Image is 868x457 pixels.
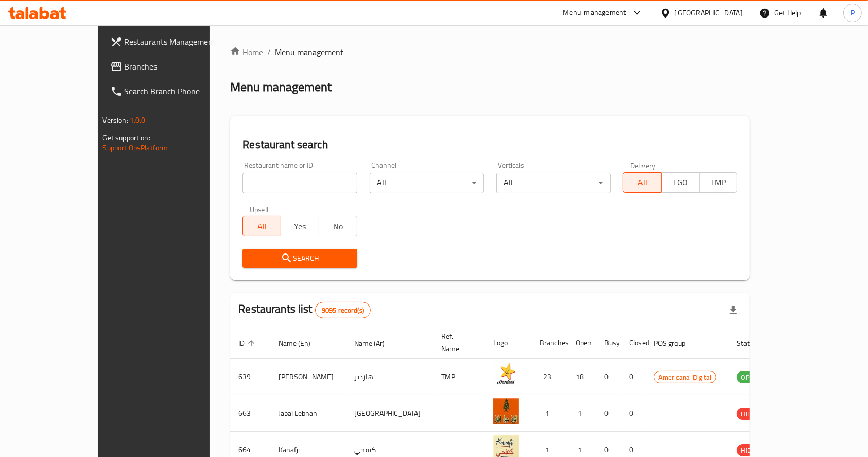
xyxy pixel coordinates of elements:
[230,46,263,58] a: Home
[130,113,146,127] span: 1.0.0
[103,141,168,155] a: Support.OpsPlatform
[661,172,700,193] button: TGO
[563,7,627,19] div: Menu-management
[238,337,258,349] span: ID
[230,79,332,95] h2: Menu management
[493,362,519,387] img: Hardee's
[346,359,433,395] td: هارديز
[315,302,371,318] div: Total records count
[251,252,349,265] span: Search
[737,371,762,383] div: OPEN
[596,395,621,432] td: 0
[242,249,357,268] button: Search
[230,359,270,395] td: 639
[666,175,696,190] span: TGO
[238,301,371,318] h2: Restaurants list
[531,359,567,395] td: 23
[230,46,750,58] nav: breadcrumb
[275,46,343,58] span: Menu management
[721,298,745,323] div: Export file
[433,359,485,395] td: TMP
[628,175,657,190] span: All
[346,395,433,432] td: [GEOGRAPHIC_DATA]
[125,60,235,73] span: Branches
[596,327,621,359] th: Busy
[654,371,716,383] span: Americana-Digital
[630,162,656,169] label: Delivery
[247,219,277,234] span: All
[230,395,270,432] td: 663
[485,327,531,359] th: Logo
[285,219,315,234] span: Yes
[621,359,646,395] td: 0
[102,54,243,79] a: Branches
[567,395,596,432] td: 1
[737,445,768,456] span: HIDDEN
[496,173,611,193] div: All
[567,327,596,359] th: Open
[531,327,567,359] th: Branches
[737,371,762,383] span: OPEN
[125,85,235,97] span: Search Branch Phone
[242,173,357,193] input: Search for restaurant name or ID..
[270,359,346,395] td: [PERSON_NAME]
[242,216,281,236] button: All
[267,46,271,58] li: /
[654,337,699,349] span: POS group
[675,7,743,19] div: [GEOGRAPHIC_DATA]
[621,327,646,359] th: Closed
[621,395,646,432] td: 0
[699,172,738,193] button: TMP
[596,359,621,395] td: 0
[354,337,398,349] span: Name (Ar)
[316,306,370,315] span: 9095 record(s)
[493,398,519,424] img: Jabal Lebnan
[281,216,319,236] button: Yes
[370,173,484,193] div: All
[279,337,324,349] span: Name (En)
[531,395,567,432] td: 1
[737,444,768,456] div: HIDDEN
[103,113,128,127] span: Version:
[102,29,243,54] a: Restaurants Management
[623,172,662,193] button: All
[441,330,473,355] span: Ref. Name
[250,206,269,213] label: Upsell
[102,79,243,104] a: Search Branch Phone
[323,219,353,234] span: No
[242,137,737,153] h2: Restaurant search
[567,359,596,395] td: 18
[850,7,855,19] span: P
[737,408,768,420] span: HIDDEN
[319,216,357,236] button: No
[125,36,235,48] span: Restaurants Management
[270,395,346,432] td: Jabal Lebnan
[737,337,770,349] span: Status
[103,131,150,144] span: Get support on:
[704,175,734,190] span: TMP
